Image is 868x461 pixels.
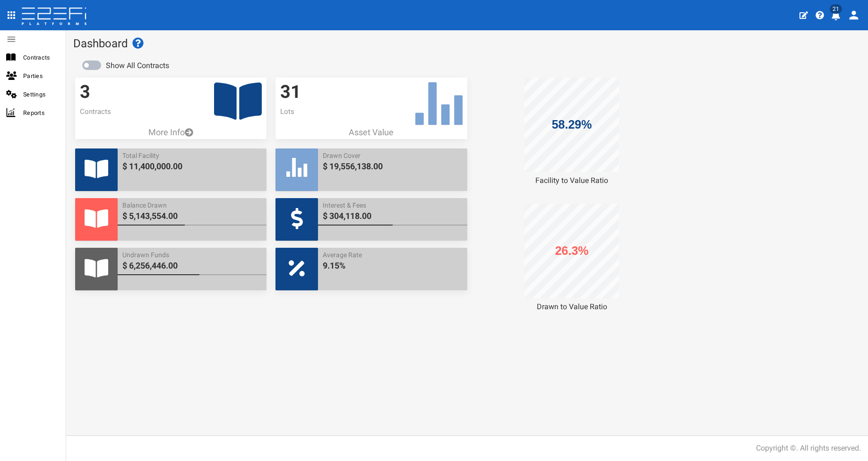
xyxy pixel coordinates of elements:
div: Drawn to Value Ratio [476,302,667,313]
p: Lots [280,107,462,117]
span: 9.15% [323,260,462,272]
span: Average Rate [323,250,462,260]
a: More Info [75,126,266,139]
span: Interest & Fees [323,200,462,210]
span: $ 11,400,000.00 [122,160,262,173]
span: Balance Drawn [122,200,262,210]
span: $ 6,256,446.00 [122,260,262,272]
span: $ 304,118.00 [323,210,462,222]
span: $ 19,556,138.00 [323,160,462,173]
span: Parties [23,70,58,81]
p: Asset Value [275,126,467,139]
h1: Dashboard [73,37,861,50]
span: Total Facility [122,151,262,160]
div: Facility to Value Ratio [476,175,667,186]
span: $ 5,143,554.00 [122,210,262,222]
label: Show All Contracts [106,61,169,71]
h3: 3 [80,82,262,102]
span: Undrawn Funds [122,250,262,260]
span: Drawn Cover [323,151,462,160]
div: Copyright ©. All rights reserved. [756,443,861,454]
p: Contracts [80,107,262,117]
span: Settings [23,89,58,100]
span: Reports [23,107,58,118]
h3: 31 [280,82,462,102]
span: Contracts [23,52,58,63]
